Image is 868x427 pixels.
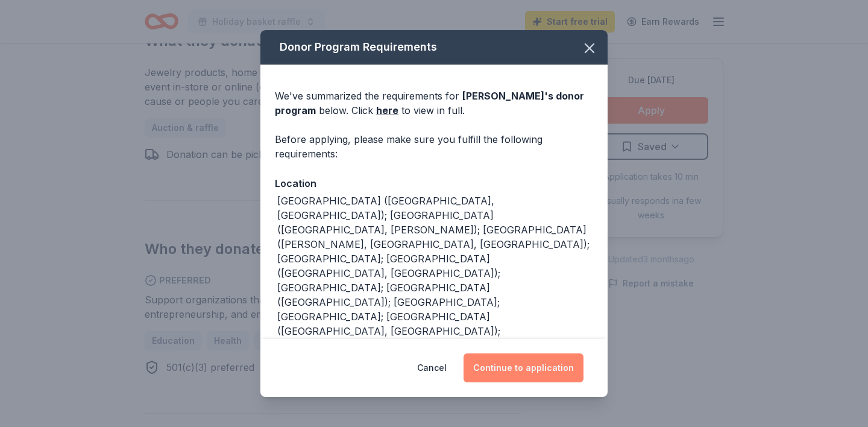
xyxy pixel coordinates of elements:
[464,353,583,382] button: Continue to application
[275,176,593,191] div: Location
[275,89,593,118] div: We've summarized the requirements for below. Click to view in full.
[275,132,593,161] div: Before applying, please make sure you fulfill the following requirements:
[417,353,447,382] button: Cancel
[260,30,608,65] div: Donor Program Requirements
[376,103,398,118] a: here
